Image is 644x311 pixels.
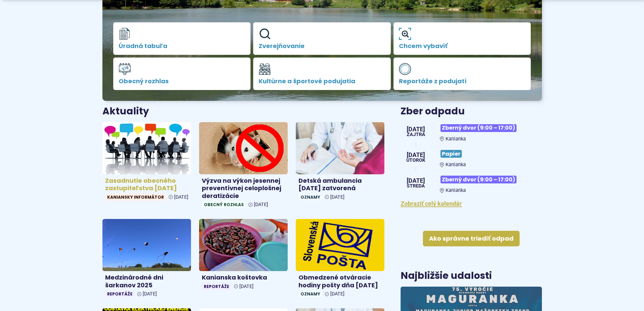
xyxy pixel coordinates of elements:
[202,177,285,200] h4: Výzva na výkon jesennej preventívnej celoplošnej deratizácie
[406,158,425,163] span: utorok
[399,43,526,49] span: Chcem vybaviť
[105,274,188,289] h4: Medzinárodné dni šarkanov 2025
[199,219,288,292] a: Kanianska koštovka Reportáže [DATE]
[143,291,157,297] span: [DATE]
[119,43,245,49] span: Úradná tabuľa
[440,124,517,132] span: Zberný dvor (9:00 – 17:00)
[259,43,385,49] span: Zverejňovanie
[401,106,542,117] h3: Zber odpadu
[401,200,462,207] a: Zobraziť celý kalendár
[102,106,149,117] h3: Aktuality
[202,201,246,208] span: Obecný rozhlas
[407,178,425,184] span: [DATE]
[393,58,531,90] a: Reportáže z podujatí
[401,121,542,142] a: Zberný dvor (9:00 – 17:00) Kanianka [DATE] Zajtra
[407,126,425,132] span: [DATE]
[299,290,322,297] span: Oznamy
[113,58,251,90] a: Obecný rozhlas
[113,22,251,55] a: Úradná tabuľa
[406,152,425,158] span: [DATE]
[446,136,466,142] span: Kanianka
[105,177,188,192] h4: Zasadnutie obecného zastupiteľstva [DATE]
[401,147,542,168] a: Papier Kanianka [DATE] utorok
[299,194,322,201] span: Oznamy
[446,187,466,193] span: Kanianka
[401,271,492,281] h3: Najbližšie udalosti
[254,202,268,207] span: [DATE]
[440,150,462,158] span: Papier
[259,78,385,85] span: Kultúrne a športové podujatia
[105,194,166,201] span: Kaniansky informátor
[296,219,384,300] a: Obmedzené otváracie hodiny pošty dňa [DATE] Oznamy [DATE]
[202,283,231,290] span: Reportáže
[407,132,425,137] span: Zajtra
[423,231,520,246] a: Ako správne triediť odpad
[199,122,288,211] a: Výzva na výkon jesennej preventívnej celoplošnej deratizácie Obecný rozhlas [DATE]
[407,184,425,188] span: streda
[239,284,254,289] span: [DATE]
[119,78,245,85] span: Obecný rozhlas
[202,274,285,282] h4: Kanianska koštovka
[174,194,188,200] span: [DATE]
[299,274,382,289] h4: Obmedzené otváracie hodiny pošty dňa [DATE]
[330,291,344,297] span: [DATE]
[253,22,391,55] a: Zverejňovanie
[105,290,135,297] span: Reportáže
[296,122,384,203] a: Detská ambulancia [DATE] zatvorená Oznamy [DATE]
[401,173,542,193] a: Zberný dvor (9:00 – 17:00) Kanianka [DATE] streda
[440,176,517,183] span: Zberný dvor (9:00 – 17:00)
[253,58,391,90] a: Kultúrne a športové podujatia
[446,162,466,168] span: Kanianka
[299,177,382,192] h4: Detská ambulancia [DATE] zatvorená
[399,78,526,85] span: Reportáže z podujatí
[102,122,191,203] a: Zasadnutie obecného zastupiteľstva [DATE] Kaniansky informátor [DATE]
[393,22,531,55] a: Chcem vybaviť
[102,219,191,300] a: Medzinárodné dni šarkanov 2025 Reportáže [DATE]
[330,194,344,200] span: [DATE]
